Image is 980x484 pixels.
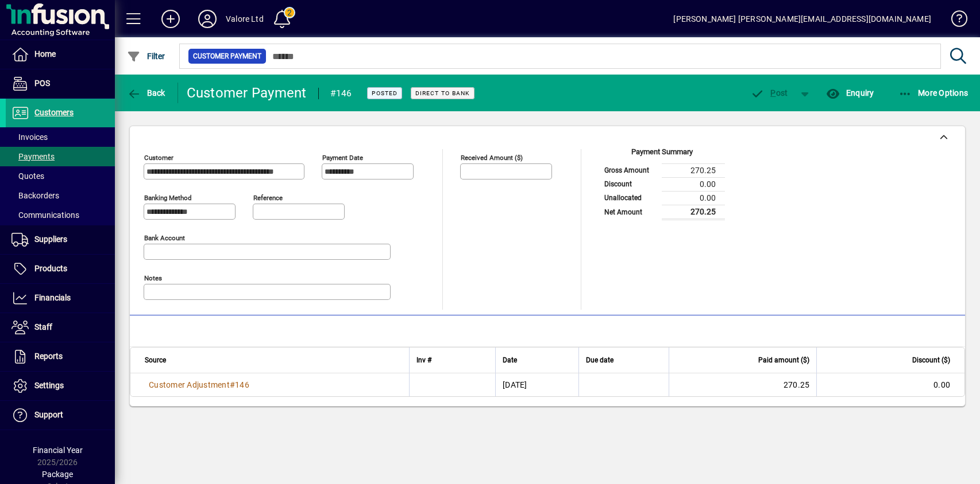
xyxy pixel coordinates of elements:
span: Direct to bank [415,89,470,97]
mat-label: Notes [144,274,162,282]
a: Reports [6,342,115,371]
span: Payments [11,152,55,161]
button: Back [124,83,168,103]
span: Posted [372,89,398,97]
a: Home [6,40,115,69]
span: Discount ($) [912,354,950,366]
span: Backorders [11,191,59,200]
span: Package [42,470,73,479]
span: ost [751,88,788,97]
a: Products [6,255,115,283]
span: Customer Adjustment [149,380,230,389]
a: Settings [6,372,115,400]
mat-label: Banking method [144,194,192,202]
div: Customer Payment [187,84,307,102]
a: POS [6,69,115,98]
td: Discount [599,177,662,191]
span: 146 [235,380,249,389]
td: 0.00 [662,177,725,191]
mat-label: Customer [144,154,173,162]
span: # [230,380,235,389]
a: Backorders [6,186,115,205]
a: Staff [6,313,115,342]
span: Customer Payment [193,50,261,62]
span: Filter [127,52,165,61]
a: Knowledge Base [943,2,966,40]
button: Add [152,9,189,29]
a: Quotes [6,166,115,186]
button: Enquiry [823,83,877,103]
td: 0.00 [816,373,964,396]
button: Profile [189,9,226,29]
span: Enquiry [826,88,874,97]
span: Financials [34,293,71,302]
td: 0.00 [662,191,725,205]
span: Suppliers [34,235,67,244]
td: Unallocated [599,191,662,205]
mat-label: Received Amount ($) [461,154,523,162]
button: More Options [896,83,971,103]
a: Customer Adjustment#146 [145,378,253,391]
app-page-header-button: Back [115,83,178,103]
span: Financial Year [33,446,83,455]
span: Quotes [11,171,44,181]
span: Customers [34,108,74,117]
a: Support [6,401,115,430]
td: 270.25 [662,205,725,219]
span: More Options [898,88,969,97]
span: Products [34,264,67,273]
span: Staff [34,322,52,331]
button: Filter [124,46,168,67]
div: [PERSON_NAME] [PERSON_NAME][EMAIL_ADDRESS][DOMAIN_NAME] [673,10,931,28]
span: Home [34,49,56,58]
span: Paid amount ($) [758,354,809,366]
mat-label: Payment Date [322,154,363,162]
td: 270.25 [669,373,817,396]
button: Post [745,83,794,103]
div: #146 [330,84,352,103]
a: Payments [6,147,115,166]
mat-label: Bank Account [144,234,185,242]
span: Inv # [416,354,431,366]
span: P [770,88,775,97]
app-page-summary-card: Payment Summary [599,149,725,220]
a: Suppliers [6,225,115,254]
td: Net Amount [599,205,662,219]
span: Back [127,88,165,97]
span: Source [145,354,166,366]
a: Invoices [6,127,115,147]
td: Gross Amount [599,163,662,177]
span: Date [503,354,517,366]
span: Reports [34,352,63,361]
td: [DATE] [495,373,578,396]
a: Financials [6,284,115,313]
span: Settings [34,381,64,390]
span: Invoices [11,132,48,142]
span: Support [34,410,63,419]
td: 270.25 [662,163,725,177]
mat-label: Reference [253,194,283,202]
span: POS [34,79,50,88]
div: Payment Summary [599,146,725,163]
span: Due date [586,354,614,366]
div: Valore Ltd [226,10,264,28]
span: Communications [11,210,79,220]
a: Communications [6,205,115,225]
